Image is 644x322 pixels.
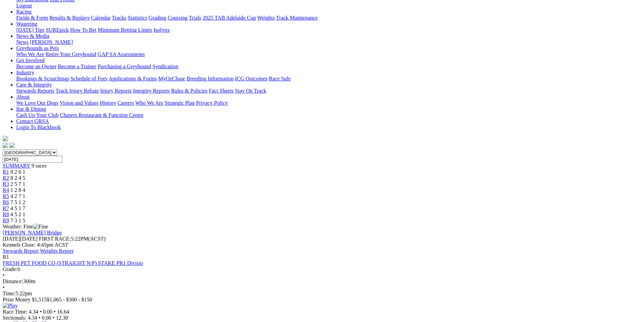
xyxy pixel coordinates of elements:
a: Track Maintenance [276,15,318,21]
a: Racing [16,9,31,15]
span: 9 races [31,163,47,169]
span: Weather: Fine [3,224,48,229]
a: Industry [16,70,34,75]
a: Statistics [128,15,147,21]
span: 1 2 8 4 [10,187,25,193]
div: Prize Money $1,515 [3,297,641,303]
a: R1 [3,169,9,175]
a: Become an Owner [16,64,56,69]
a: Stay On Track [235,88,266,94]
span: 4 5 2 1 [10,212,25,217]
span: • [39,315,41,321]
span: • [3,272,5,278]
a: Contact GRSA [16,118,49,124]
a: Syndication [152,64,178,69]
span: 4.34 [28,315,37,321]
a: [DATE] Tips [16,27,44,33]
span: Sectionals: [3,315,26,321]
span: 8 2 6 1 [10,169,25,175]
span: 12.30 [56,315,68,321]
span: • [53,315,55,321]
span: $1,065 - $300 - $150 [47,297,92,302]
a: Injury Reports [100,88,132,94]
a: Retire Your Greyhound [46,51,96,57]
a: R6 [3,199,9,205]
a: Logout [16,3,32,8]
div: Greyhounds as Pets [16,51,641,57]
a: Schedule of Fees [70,76,107,81]
a: 2025 TAB Adelaide Cup [202,15,256,21]
a: ICG Outcomes [235,76,267,81]
span: Race Time: [3,309,27,315]
span: 16.64 [57,309,69,315]
a: Careers [117,100,134,106]
a: Race Safe [269,76,290,81]
span: 7 5 1 2 [10,199,25,205]
a: Get Involved [16,57,45,63]
a: Cash Up Your Club [16,112,58,118]
span: Time: [3,291,16,296]
a: R2 [3,175,9,181]
span: R7 [3,205,9,211]
span: • [40,309,42,315]
a: R3 [3,181,9,187]
a: Weights Report [40,248,74,254]
a: Greyhounds as Pets [16,45,59,51]
a: SUMMARY [3,163,30,169]
a: Wagering [16,21,37,27]
span: 7 3 1 5 [10,218,25,223]
a: MyOzChase [158,76,185,81]
a: We Love Our Dogs [16,100,58,106]
span: • [3,284,5,290]
a: Results & Replays [49,15,90,21]
span: 5:22PM(ACST) [39,236,106,242]
a: Stewards Report [3,248,39,254]
a: R8 [3,212,9,217]
a: [PERSON_NAME] [30,39,73,45]
a: Grading [149,15,166,21]
a: [PERSON_NAME] Bridge [3,230,62,236]
a: Care & Integrity [16,82,52,88]
a: Breeding Information [187,76,234,81]
a: Trials [189,15,201,21]
a: Rules & Policies [171,88,208,94]
img: Fine [33,224,48,230]
span: [DATE] [3,236,38,242]
span: • [54,309,56,315]
a: Become a Trainer [58,64,96,69]
a: History [100,100,116,106]
a: Integrity Reports [133,88,170,94]
div: Wagering [16,27,641,33]
a: SUREpick [46,27,69,33]
a: News & Media [16,33,49,39]
img: logo-grsa-white.png [3,136,8,141]
span: 4 5 1 7 [10,205,25,211]
div: Kennels Close: 4:45pm ACST [3,242,641,248]
a: R5 [3,193,9,199]
div: 5:22pm [3,291,641,297]
a: Stewards Reports [16,88,54,94]
div: 6 [3,266,641,272]
a: R4 [3,187,9,193]
span: 2 5 7 1 [10,181,25,187]
a: Weights [257,15,275,21]
a: Purchasing a Greyhound [98,64,151,69]
span: R1 [3,254,9,260]
div: Get Involved [16,64,641,70]
span: 4 2 7 1 [10,193,25,199]
div: News & Media [16,39,641,45]
img: twitter.svg [9,143,15,148]
div: Racing [16,15,641,21]
a: Login To Blackbook [16,124,61,130]
a: Tracks [112,15,126,21]
a: R9 [3,218,9,223]
a: Vision and Values [59,100,98,106]
a: FRESH PET FOOD CO (STRAIGHT N/P) STAKE PR1 Divisio [3,260,143,266]
a: GAP SA Assessments [98,51,145,57]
